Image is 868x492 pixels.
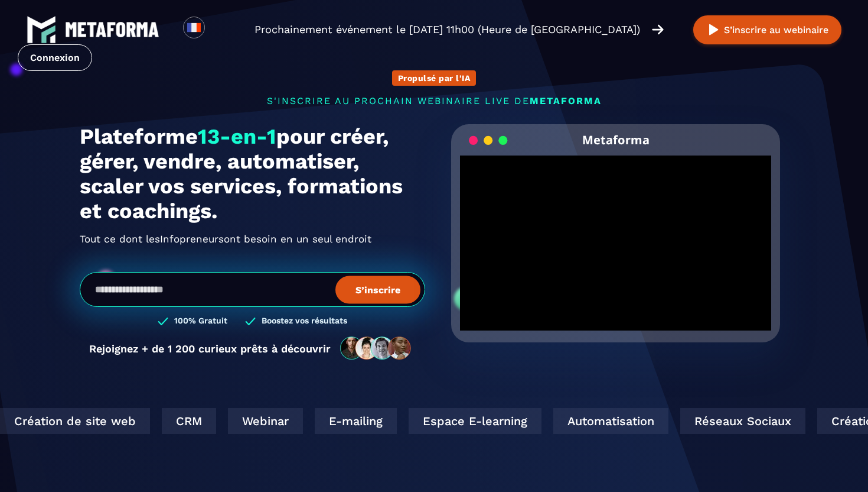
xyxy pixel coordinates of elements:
div: Search for option [205,17,234,43]
a: Connexion [18,44,92,71]
p: Rejoignez + de 1 200 curieux prêts à découvrir [89,342,331,355]
h2: Tout ce dont les ont besoin en un seul endroit [80,229,425,248]
span: 13-en-1 [198,124,276,149]
span: Infopreneurs [160,229,224,248]
p: s'inscrire au prochain webinaire live de [80,95,788,106]
div: Webinar [227,408,302,434]
img: arrow-right [652,23,664,36]
h1: Plateforme pour créer, gérer, vendre, automatiser, scaler vos services, formations et coachings. [80,124,425,224]
div: Automatisation [552,408,667,434]
button: S’inscrire au webinaire [693,15,841,44]
h3: Boostez vos résultats [262,316,347,327]
img: fr [187,20,201,35]
div: Réseaux Sociaux [679,408,804,434]
div: CRM [161,408,215,434]
h2: Metaforma [582,124,650,156]
img: community-people [337,336,416,361]
img: play [706,22,721,37]
button: S’inscrire [335,276,420,303]
div: E-mailing [314,408,396,434]
img: checked [158,316,168,327]
h3: 100% Gratuit [174,316,227,327]
img: logo [27,15,56,44]
img: loading [469,135,508,146]
span: METAFORMA [530,95,602,106]
img: logo [65,22,159,37]
p: Prochainement événement le [DATE] 11h00 (Heure de [GEOGRAPHIC_DATA]) [254,21,640,38]
div: Espace E-learning [407,408,540,434]
input: Search for option [215,22,224,37]
img: checked [245,316,256,327]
